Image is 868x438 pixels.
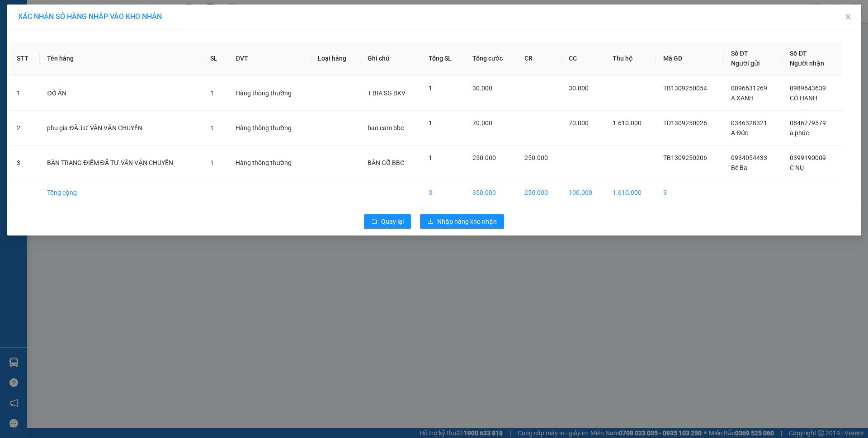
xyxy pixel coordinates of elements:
span: close [844,13,852,20]
span: TD1309250026 [663,119,707,127]
td: 2 [9,111,40,146]
span: A XANH [731,94,754,102]
span: 1 [210,159,214,166]
span: Người nhận [790,60,824,67]
span: Nhập hàng kho nhận [437,217,497,226]
span: 70.000 [472,119,492,127]
span: T BIA SG BKV [368,89,406,97]
td: 1.610.000 [605,180,656,205]
td: 350.000 [465,180,517,205]
button: Close [835,5,861,30]
span: 09:49:00 [DATE] [58,42,111,50]
span: Người gửi [731,60,760,67]
th: Tổng SL [421,41,465,76]
th: STT [9,41,40,76]
span: 250.000 [524,154,548,161]
span: 0846279579 [790,119,826,127]
td: Hàng thông thường [228,111,310,146]
span: Quay lại [381,217,404,226]
span: 1 [210,89,214,97]
td: ĐỒ ĂN [40,76,203,111]
td: phụ gia ĐÃ TƯ VẤN VẬN CHUYỂN [40,111,203,146]
span: TB1309250054 [663,85,707,92]
td: 3 [421,180,465,205]
td: BÀN TRANG ĐIỂM ĐÃ TƯ VẤN VẬN CHUYỂN [40,146,203,180]
th: Tổng cước [465,41,517,76]
button: downloadNhập hàng kho nhận [420,214,504,229]
span: a phúc [790,129,809,137]
span: 1 [429,85,432,92]
span: 0934054433 [731,154,767,161]
span: Bé Ba [731,164,747,171]
td: Hàng thông thường [228,76,310,111]
span: 250.000 [472,154,496,161]
td: Hàng thông thường [228,146,310,180]
td: 1 [9,76,40,111]
span: 1 [210,124,214,132]
th: Loại hàng [311,41,361,76]
td: Tổng cộng [40,180,203,205]
span: Số ĐT [790,50,807,57]
td: 3 [656,180,724,205]
span: A Đức [731,129,748,137]
span: rollback [371,218,377,226]
span: CÔ HẠNH [790,94,817,102]
span: 0346328321 [731,119,767,127]
span: HT1409250001 - [50,26,111,50]
th: ĐVT [228,41,310,76]
span: 0896631269 [731,85,767,92]
th: Tên hàng [40,41,203,76]
span: download [427,218,434,226]
span: XÁC NHẬN SỐ HÀNG NHẬP VÀO KHO NHẬN [18,12,162,21]
span: bao cam bbc [368,124,404,132]
span: 0399190009 [790,154,826,161]
span: Số ĐT [731,50,748,57]
span: 30.000 [472,85,492,92]
span: BÀN GỖ BBC [368,159,404,166]
th: Thu hộ [605,41,656,76]
th: CC [561,41,606,76]
strong: Nhận: [18,55,109,104]
th: CR [517,41,561,76]
th: Ghi chú [360,41,421,76]
td: 3 [9,146,40,180]
span: TB1309250206 [663,154,707,161]
span: A MINH - 0916897652 [50,16,122,24]
span: 1 [429,119,432,127]
td: 100.000 [561,180,606,205]
span: 0989643639 [790,85,826,92]
span: Hòa Thắng [66,5,109,14]
span: uyennhi.tienoanh - In: [50,34,111,50]
span: 30.000 [569,85,589,92]
span: 1.610.000 [613,119,642,127]
span: C NỤ [790,164,804,171]
th: SL [203,41,228,76]
span: Gửi: [50,5,108,14]
span: 1 [429,154,432,161]
th: Mã GD [656,41,724,76]
button: rollbackQuay lại [364,214,411,229]
span: 70.000 [569,119,589,127]
td: 250.000 [517,180,561,205]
